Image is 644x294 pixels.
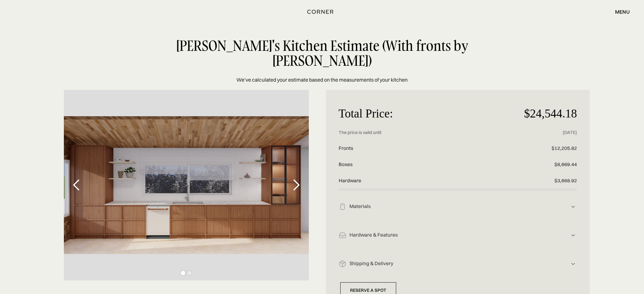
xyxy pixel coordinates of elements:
p: $8,669.44 [498,157,577,173]
div: 1 of 2 [64,90,309,280]
a: home [300,8,344,16]
p: We’ve calculated your estimate based on the measurements of your kitchen [236,76,408,84]
div: previous slide [64,90,89,280]
p: Fronts [339,140,498,157]
div: Show slide 1 of 2 [181,271,185,275]
div: Materials [346,203,570,210]
p: Hardware [339,173,498,189]
div: Hardware & Features [346,232,570,238]
div: [PERSON_NAME]'s Kitchen Estimate (With fronts by [PERSON_NAME]) [163,38,481,68]
p: $24,544.18 [498,103,577,125]
p: $12,205.82 [498,140,577,157]
p: The price is valid until [339,125,498,140]
p: $3,668.92 [498,173,577,189]
div: carousel [64,90,309,280]
p: Total Price: [339,103,498,125]
div: next slide [283,90,309,280]
p: Boxes [339,157,498,173]
div: Shipping & Delivery [346,260,570,267]
div: menu [609,6,630,17]
p: [DATE] [498,125,577,140]
div: Show slide 2 of 2 [187,271,192,275]
div: menu [615,9,630,14]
